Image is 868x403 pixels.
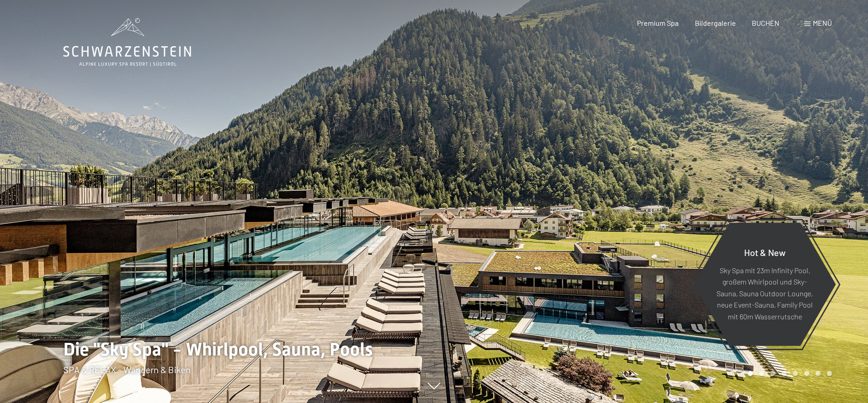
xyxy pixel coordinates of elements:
div: Carousel Page 4 [782,371,787,376]
div: Carousel Page 7 [816,371,821,376]
div: Carousel Page 2 [759,371,764,376]
div: Carousel Pagination [745,371,832,376]
a: Premium Spa [637,19,679,27]
div: Carousel Page 1 (Current Slide) [748,371,753,376]
a: Bildergalerie [695,19,736,27]
a: Hot & New Sky Spa mit 23m Infinity Pool, großem Whirlpool und Sky-Sauna, Sauna Outdoor Lounge, ne... [693,222,836,346]
span: Hot & New [744,247,786,257]
div: Carousel Page 3 [770,371,775,376]
div: Carousel Page 8 [827,371,832,376]
a: BUCHEN [752,19,779,27]
div: Carousel Page 6 [804,371,809,376]
p: Sky Spa mit 23m Infinity Pool, großem Whirlpool und Sky-Sauna, Sauna Outdoor Lounge, neue Event-S... [716,264,814,322]
span: Menü [813,19,832,27]
div: Carousel Page 5 [793,371,798,376]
